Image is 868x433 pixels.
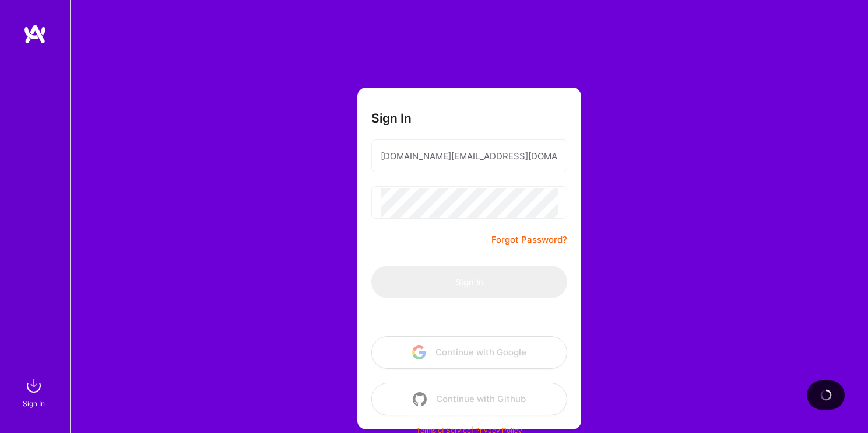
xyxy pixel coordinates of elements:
h3: Sign In [371,111,412,125]
div: © 2025 ATeams Inc., All rights reserved. [70,403,868,432]
button: Continue with Google [371,336,567,369]
button: Continue with Github [371,383,567,415]
a: Forgot Password? [491,233,567,247]
input: Email... [381,141,558,171]
img: loading [820,389,832,401]
button: Sign In [371,266,567,298]
a: sign inSign In [24,374,45,410]
img: sign in [22,374,45,397]
img: icon [412,345,426,359]
img: icon [413,392,427,406]
img: logo [23,23,47,44]
div: Sign In [23,397,45,410]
